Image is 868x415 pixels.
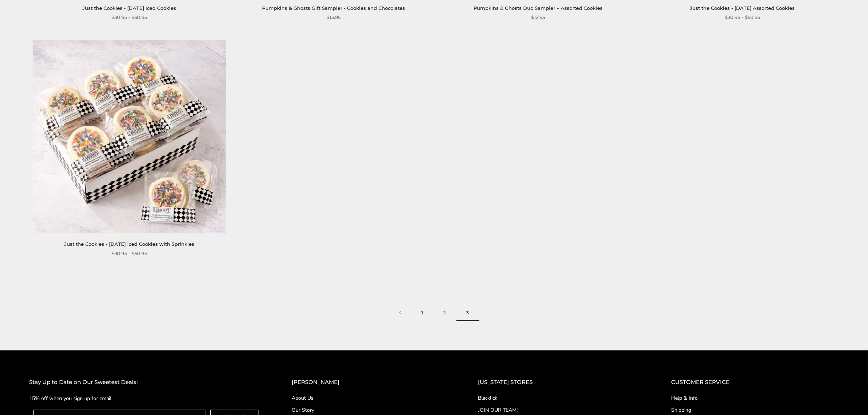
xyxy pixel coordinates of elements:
a: Just the Cookies - [DATE] Assorted Cookies [690,5,795,11]
h2: [PERSON_NAME] [292,378,449,387]
span: 3 [456,305,479,321]
span: $12.95 [531,13,545,21]
img: Just the Cookies - Halloween Iced Cookies with Sprinkles [33,40,226,233]
a: 1 [412,305,433,321]
a: Shipping [671,406,839,414]
span: $30.95 - $50.95 [725,13,760,21]
a: Our Story [292,406,449,414]
span: $30.95 - $50.95 [112,13,147,21]
h2: Stay Up to Date on Our Sweetest Deals! [29,378,262,387]
a: 2 [433,305,456,321]
a: Previous page [389,305,412,321]
h2: CUSTOMER SERVICE [671,378,839,387]
a: JOIN OUR TEAM! [478,406,642,414]
a: Help & Info [671,394,839,402]
h2: [US_STATE] STORES [478,378,642,387]
a: About Us [292,394,449,402]
a: Just the Cookies - [DATE] Iced Cookies with Sprinkles [64,241,194,247]
a: Pumpkins & Ghosts Duo Sampler – Assorted Cookies [474,5,603,11]
p: 15% off when you sign up for email [29,394,262,403]
span: $30.95 - $50.95 [112,250,147,257]
a: Blacklick [478,394,642,402]
span: $13.95 [327,13,340,21]
a: Just the Cookies - [DATE] Iced Cookies [82,5,176,11]
a: Pumpkins & Ghosts Gift Sampler - Cookies and Chocolates [262,5,405,11]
